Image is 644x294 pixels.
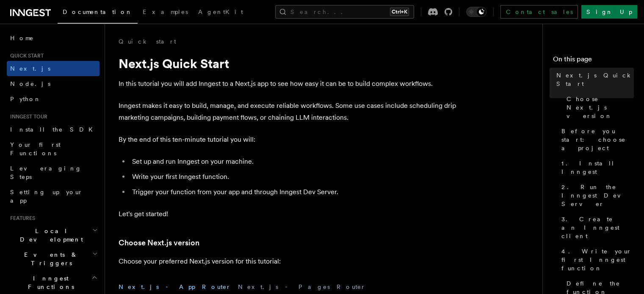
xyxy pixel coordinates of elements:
p: Let's get started! [119,208,457,220]
span: Examples [143,8,188,15]
p: By the end of this ten-minute tutorial you will: [119,134,457,146]
a: Contact sales [500,5,578,19]
a: Choose Next.js version [119,237,199,249]
a: Python [7,91,100,107]
li: Trigger your function from your app and through Inngest Dev Server. [130,186,457,198]
span: Before you start: choose a project [561,127,634,152]
p: In this tutorial you will add Inngest to a Next.js app to see how easy it can be to build complex... [119,78,457,90]
span: Home [10,34,34,42]
a: Install the SDK [7,122,100,137]
a: Next.js [7,61,100,76]
span: AgentKit [198,8,243,15]
span: Python [10,96,41,102]
a: Examples [138,3,193,23]
span: Next.js [10,65,50,72]
span: Features [7,215,35,222]
a: 4. Write your first Inngest function [558,244,634,276]
button: Toggle dark mode [466,7,486,17]
span: Setting up your app [10,189,83,204]
a: Quick start [119,37,176,46]
a: Node.js [7,76,100,91]
span: Events & Triggers [7,250,92,267]
span: 1. Install Inngest [561,159,634,176]
li: Set up and run Inngest on your machine. [130,156,457,168]
span: 4. Write your first Inngest function [561,247,634,272]
span: Inngest tour [7,113,47,120]
span: 3. Create an Inngest client [561,215,634,240]
button: Local Development [7,223,100,247]
a: Your first Functions [7,137,100,161]
a: 2. Run the Inngest Dev Server [558,179,634,212]
span: Next.js Quick Start [556,71,634,88]
span: Choose Next.js version [567,95,634,120]
a: 1. Install Inngest [558,156,634,179]
span: Install the SDK [10,126,98,133]
a: AgentKit [193,3,248,23]
span: Documentation [63,8,133,15]
p: Inngest makes it easy to build, manage, and execute reliable workflows. Some use cases include sc... [119,100,457,124]
span: Leveraging Steps [10,165,82,180]
span: Quick start [7,52,44,59]
li: Write your first Inngest function. [130,171,457,183]
a: 3. Create an Inngest client [558,212,634,244]
a: Before you start: choose a project [558,124,634,156]
a: Choose Next.js version [563,91,634,124]
button: Events & Triggers [7,247,100,271]
span: Your first Functions [10,141,61,157]
span: 2. Run the Inngest Dev Server [561,183,634,208]
a: Sign Up [581,5,637,19]
h4: On this page [553,54,634,68]
p: Choose your preferred Next.js version for this tutorial: [119,256,457,267]
button: Search...Ctrl+K [275,5,414,19]
span: Node.js [10,80,50,87]
span: Local Development [7,227,92,244]
span: Inngest Functions [7,274,91,291]
a: Next.js Quick Start [553,68,634,91]
a: Leveraging Steps [7,161,100,184]
a: Home [7,30,100,46]
h1: Next.js Quick Start [119,56,457,71]
kbd: Ctrl+K [390,8,409,16]
a: Setting up your app [7,184,100,208]
a: Documentation [58,3,138,24]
